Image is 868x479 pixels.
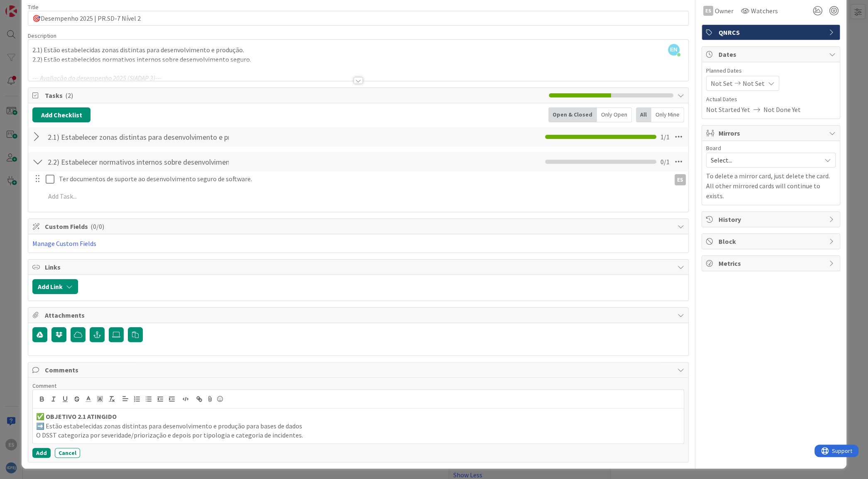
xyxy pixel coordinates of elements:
span: Planned Dates [706,66,836,75]
span: Block [719,236,825,246]
span: Custom Fields [45,221,673,231]
span: QNRCS [719,27,825,37]
button: Add Checklist [32,107,90,122]
p: 2.2) Estão estabelecidos normativos internos sobre desenvolvimento seguro. [32,55,684,64]
p: O DSST categoriza por severidade/priorização e depois por tipologia e categoria de incidentes. [36,430,680,440]
div: All [636,107,651,122]
span: Not Started Yet [706,105,750,114]
button: Add [32,448,51,458]
span: Tasks [45,90,544,100]
div: Only Mine [651,107,684,122]
span: Metrics [719,258,825,268]
span: Not Set [711,78,733,88]
strong: ✅ OBJETIVO 2.1 ATINGIDO [36,412,117,421]
span: 1 / 1 [660,132,670,142]
span: Description [28,32,56,39]
button: Add Link [32,279,78,294]
p: Ter documentos de suporte ao desenvolvimento seguro de software. [59,174,667,184]
div: Only Open [597,107,632,122]
span: Owner [715,6,734,16]
span: ( 2 ) [65,91,73,100]
span: Comment [32,382,56,389]
span: Links [45,262,673,272]
span: Watchers [751,6,778,16]
div: Open & Closed [548,107,597,122]
span: ( 0/0 ) [90,222,104,231]
span: Actual Dates [706,95,836,104]
span: Not Done Yet [763,105,801,114]
p: ➡️ Estão estabelecidas zonas distintas para desenvolvimento e produção para bases de dados [36,421,680,431]
label: Title [28,3,39,11]
span: 0 / 1 [660,157,670,167]
input: type card name here... [28,11,688,26]
span: Dates [719,49,825,59]
span: Board [706,145,721,151]
input: Add Checklist... [45,129,232,144]
button: Cancel [55,448,80,458]
div: ES [675,174,686,185]
span: Comments [45,365,673,375]
span: Attachments [45,310,673,320]
span: Support [17,1,38,11]
span: EN [668,44,680,56]
p: 2.1) Estão estabelecidas zonas distintas para desenvolvimento e produção. [32,45,684,55]
div: ES [703,6,713,16]
span: Mirrors [719,128,825,138]
a: Manage Custom Fields [32,239,96,248]
span: Not Set [743,78,765,88]
span: History [719,214,825,224]
p: To delete a mirror card, just delete the card. All other mirrored cards will continue to exists. [706,171,836,201]
input: Add Checklist... [45,154,232,169]
span: Select... [711,154,817,166]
